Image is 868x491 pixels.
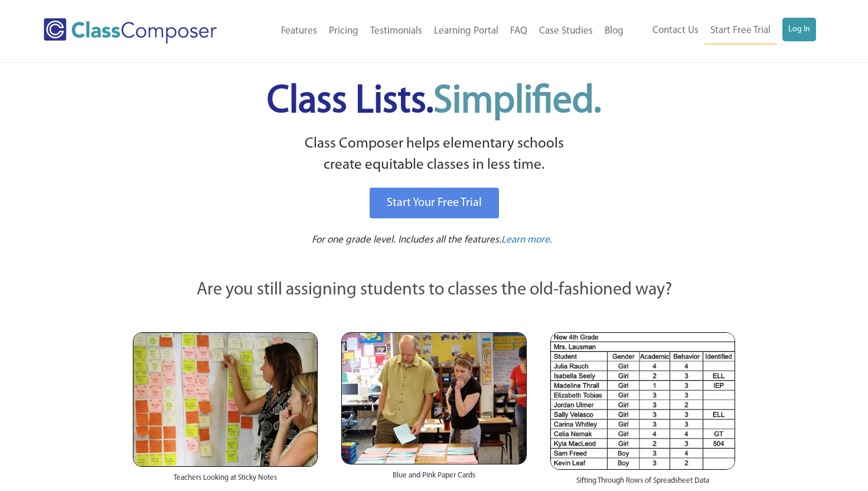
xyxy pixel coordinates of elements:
span: Start Your Free Trial [387,197,482,209]
img: Blue and Pink Paper Cards [341,332,526,464]
a: Pricing [323,18,364,44]
nav: Header Menu [629,18,816,44]
p: Class Composer helps elementary schools create equitable classes in less time. [131,133,737,176]
span: Class Lists. [267,83,601,121]
img: Teachers Looking at Sticky Notes [133,332,318,467]
p: Are you still assigning students to classes the old-fashioned way? [133,277,735,303]
a: Start Free Trial [704,18,776,44]
span: Learn more. [501,235,552,245]
a: Learn more. [501,233,552,248]
a: Start Your Free Trial [370,188,499,218]
a: Blog [599,18,629,44]
a: Case Studies [533,18,599,44]
span: For one grade level. Includes all the features. [312,235,501,245]
span: Simplified. [433,83,601,121]
a: Contact Us [647,18,704,44]
nav: Header Menu [247,18,629,44]
a: Learning Portal [428,18,504,44]
a: Log In [782,18,816,41]
a: Testimonials [364,18,428,44]
a: Features [275,18,323,44]
img: Spreadsheets [550,332,735,470]
a: FAQ [504,18,533,44]
img: Class Composer [44,18,217,44]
